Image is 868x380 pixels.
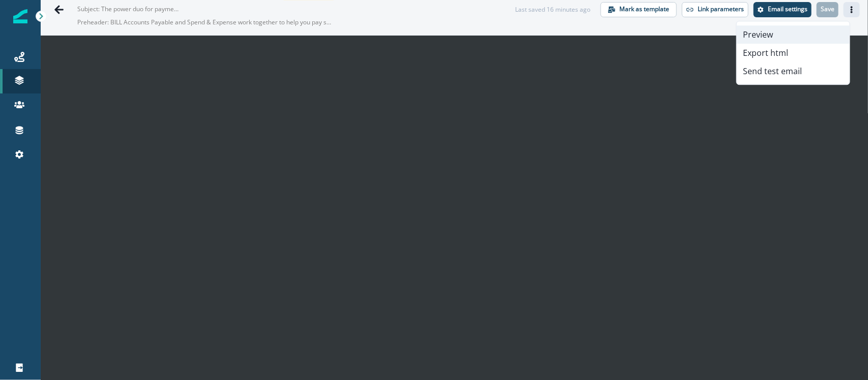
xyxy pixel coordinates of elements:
p: Mark as template [619,6,669,13]
button: Settings [754,2,812,17]
p: Preheader: BILL Accounts Payable and Spend & Expense work together to help you pay smarter. [77,14,332,31]
button: Send test email [737,62,850,80]
img: Inflection [13,9,27,23]
p: Link parameters [698,6,744,13]
button: Export html [737,44,850,62]
button: Mark as template [601,2,677,17]
p: Subject: The power duo for payments and rewards [77,1,179,14]
button: Save [817,2,839,17]
div: Last saved 16 minutes ago [515,5,590,14]
p: Save [821,6,834,13]
button: Link parameters [682,2,749,17]
button: Preview [737,25,850,44]
button: Actions [844,2,860,17]
p: Email settings [768,6,807,13]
